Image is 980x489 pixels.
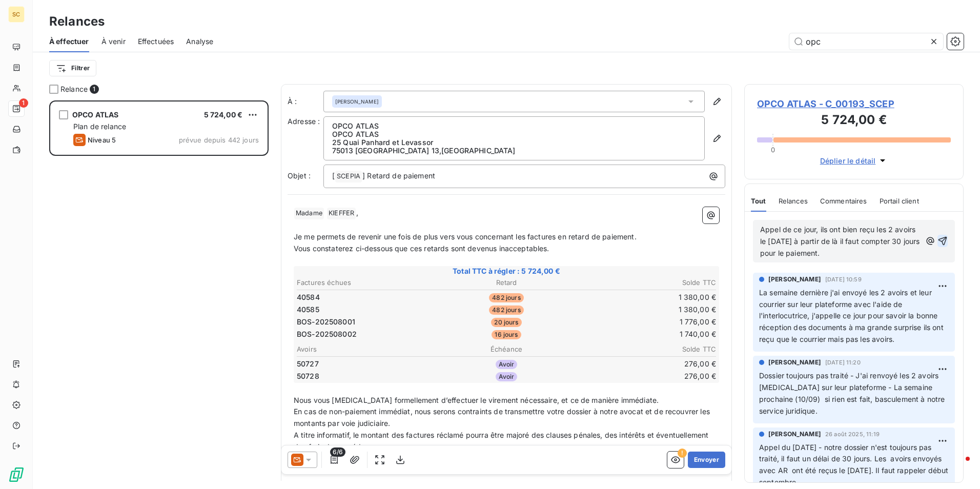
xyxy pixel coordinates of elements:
span: OPCO ATLAS [72,110,119,119]
span: [PERSON_NAME] [335,98,379,105]
div: grid [49,100,269,489]
span: 20 jours [491,318,521,327]
span: Madame [294,208,324,219]
span: BOS-202508001 [297,317,355,327]
span: 1 [19,98,28,108]
span: Relances [779,197,808,205]
span: prévue depuis 442 jours [179,136,259,144]
span: Appel de ce jour, ils ont bien reçu les 2 avoirs le [DATE] à partir de là il faut compter 30 jour... [760,225,922,257]
span: , [356,208,358,217]
span: 40585 [297,304,319,315]
button: Déplier le détail [817,155,891,167]
span: En cas de non-paiement immédiat, nous serons contraints de transmettre votre dossier à notre avoc... [294,407,712,427]
span: OPCO ATLAS - C_00193_SCEP [757,97,951,111]
span: [PERSON_NAME] [768,358,821,367]
p: 75013 [GEOGRAPHIC_DATA] 13 , [GEOGRAPHIC_DATA] [332,147,696,155]
span: 40584 [297,292,320,302]
span: Commentaires [820,197,867,205]
h3: 5 724,00 € [757,111,951,131]
span: [DATE] 11:20 [825,359,861,365]
span: SCEPIA [335,171,362,182]
span: Adresse : [288,117,320,126]
span: Objet : [288,171,311,180]
span: BOS-202508002 [297,329,357,339]
span: [ [332,171,335,180]
p: OPCO ATLAS [332,122,696,130]
iframe: Intercom live chat [945,454,970,479]
p: OPCO ATLAS [332,130,696,138]
span: ] Retard de paiement [362,171,435,180]
span: À venir [101,36,126,47]
span: Niveau 5 [88,136,116,144]
span: 6/6 [330,447,345,457]
div: SC [8,6,25,23]
span: 0 [771,146,775,154]
span: 482 jours [489,293,523,302]
span: Je me permets de revenir une fois de plus vers vous concernant les factures en retard de paiement. [294,232,637,241]
span: Tout [751,197,766,205]
span: Avoir [496,372,518,381]
span: Avoir [496,360,518,369]
img: Logo LeanPay [8,466,25,483]
button: Envoyer [688,452,725,468]
td: 50728 [296,371,436,382]
span: [DATE] 10:59 [825,276,862,282]
td: 1 776,00 € [577,316,717,328]
th: Échéance [437,344,576,355]
p: 25 Quai Panhard et Levassor [332,138,696,147]
span: 26 août 2025, 11:19 [825,431,880,437]
td: 276,00 € [577,371,717,382]
th: Avoirs [296,344,436,355]
span: Plan de relance [73,122,126,131]
span: 482 jours [489,305,523,315]
td: 1 380,00 € [577,304,717,315]
span: KIEFFER [327,208,356,219]
th: Solde TTC [577,277,717,288]
span: Analyse [186,36,213,47]
label: À : [288,96,323,107]
span: 5 724,00 € [204,110,243,119]
td: 276,00 € [577,358,717,370]
span: Vous constaterez ci-dessous que ces retards sont devenus inacceptables. [294,244,549,253]
h3: Relances [49,12,105,31]
span: Portail client [880,197,919,205]
span: La semaine dernière j'ai envoyé les 2 avoirs et leur courrier sur leur plateforme avec l'aide de ... [759,288,946,344]
span: Appel du [DATE] - notre dossier n'est toujours pas traité, il faut un délai de 30 jours. Les avoi... [759,443,951,487]
span: [PERSON_NAME] [768,430,821,439]
span: Effectuées [138,36,174,47]
span: Nous vous [MEDICAL_DATA] formellement d’effectuer le virement nécessaire, et ce de manière immédi... [294,396,659,404]
td: 1 380,00 € [577,292,717,303]
span: 16 jours [492,330,521,339]
span: Total TTC à régler : 5 724,00 € [295,266,718,276]
td: 1 740,00 € [577,329,717,340]
th: Factures échues [296,277,436,288]
span: Dossier toujours pas traité - J'ai renvoyé les 2 avoirs [MEDICAL_DATA] sur leur plateforme - La s... [759,371,947,415]
th: Solde TTC [577,344,717,355]
span: A titre informatif, le montant des factures réclamé pourra être majoré des clauses pénales, des i... [294,431,710,451]
th: Retard [437,277,576,288]
button: Filtrer [49,60,96,76]
span: 1 [90,85,99,94]
td: 50727 [296,358,436,370]
span: [PERSON_NAME] [768,275,821,284]
span: Déplier le détail [820,155,876,166]
input: Rechercher [789,33,943,50]
span: À effectuer [49,36,89,47]
span: Relance [60,84,88,94]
